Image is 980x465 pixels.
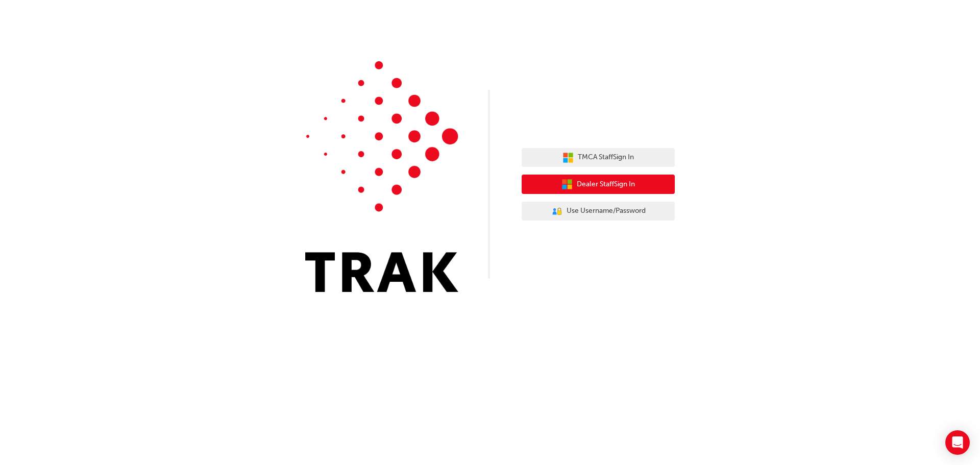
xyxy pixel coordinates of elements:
[305,61,458,292] img: Trak
[578,152,634,163] span: TMCA Staff Sign In
[522,148,675,167] button: TMCA StaffSign In
[522,202,675,221] button: Use Username/Password
[567,205,646,217] span: Use Username/Password
[945,430,970,455] div: Open Intercom Messenger
[577,179,635,190] span: Dealer Staff Sign In
[522,175,675,194] button: Dealer StaffSign In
